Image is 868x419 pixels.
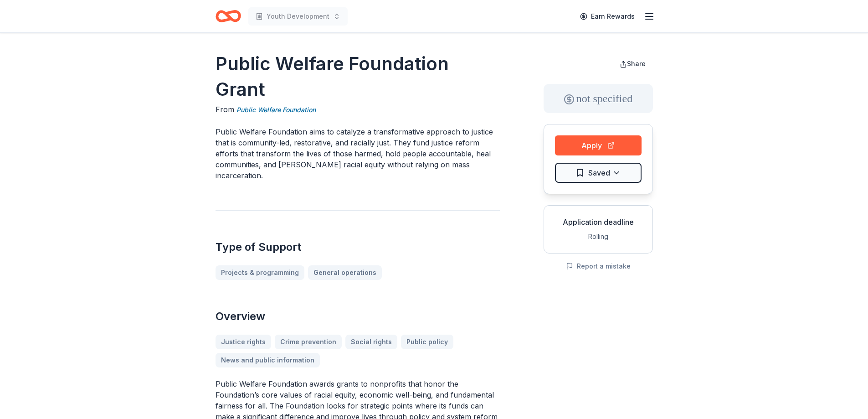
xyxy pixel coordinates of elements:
button: Report a mistake [566,261,631,272]
button: Apply [555,135,642,155]
a: Public Welfare Foundation [236,104,316,115]
h1: Public Welfare Foundation Grant [216,51,500,102]
a: Projects & programming [216,265,304,280]
span: Share [627,60,646,67]
button: Share [612,55,653,73]
p: Public Welfare Foundation aims to catalyze a transformative approach to justice that is community... [216,126,500,181]
a: Earn Rewards [575,8,640,25]
a: Home [216,5,241,27]
h2: Type of Support [216,240,500,254]
span: Youth Development [267,11,329,22]
button: Saved [555,163,642,183]
div: From [216,104,500,115]
div: Application deadline [551,217,645,228]
div: Rolling [551,231,645,242]
button: Youth Development [248,7,348,26]
div: not specified [544,84,653,113]
a: General operations [308,265,382,280]
h2: Overview [216,309,500,324]
span: Saved [588,167,610,179]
